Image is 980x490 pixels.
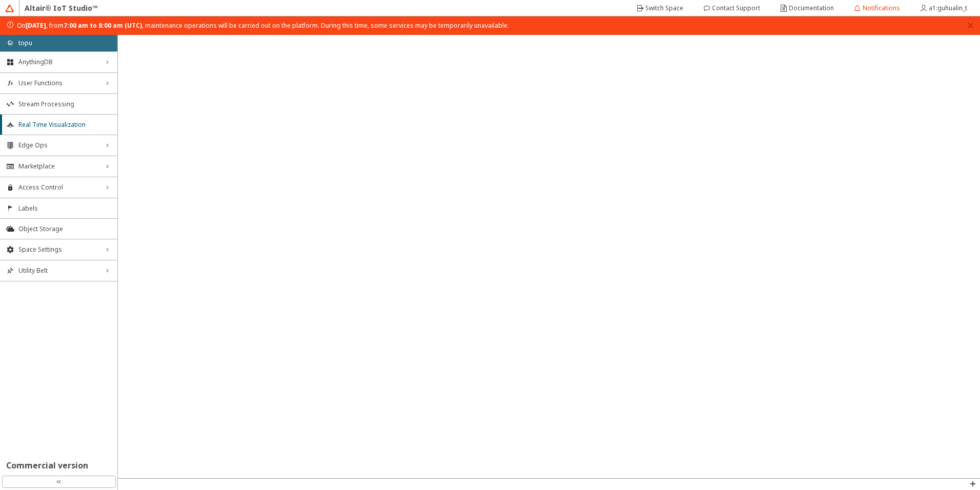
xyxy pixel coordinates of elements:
span: close [967,22,974,29]
span: AnythingDB [18,58,99,66]
strong: [DATE] [26,21,46,30]
span: User Functions [18,79,99,87]
p: topu [18,39,32,47]
span: Labels [18,204,111,213]
span: Utility Belt [18,267,99,275]
span: Real Time Visualization [18,121,111,129]
span: Object Storage [18,225,111,233]
iframe: Real Time Visualization [118,35,980,478]
span: Space Settings [18,246,99,254]
span: Edge Ops [18,141,99,149]
span: On , from , maintenance operations will be carried out on the platform. During this time, some se... [17,22,509,30]
span: Marketplace [18,162,99,171]
span: Stream Processing [18,100,111,108]
strong: 7:00 am to 8:00 am (UTC) [64,21,142,30]
span: Access Control [18,183,99,192]
button: close [967,22,974,30]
